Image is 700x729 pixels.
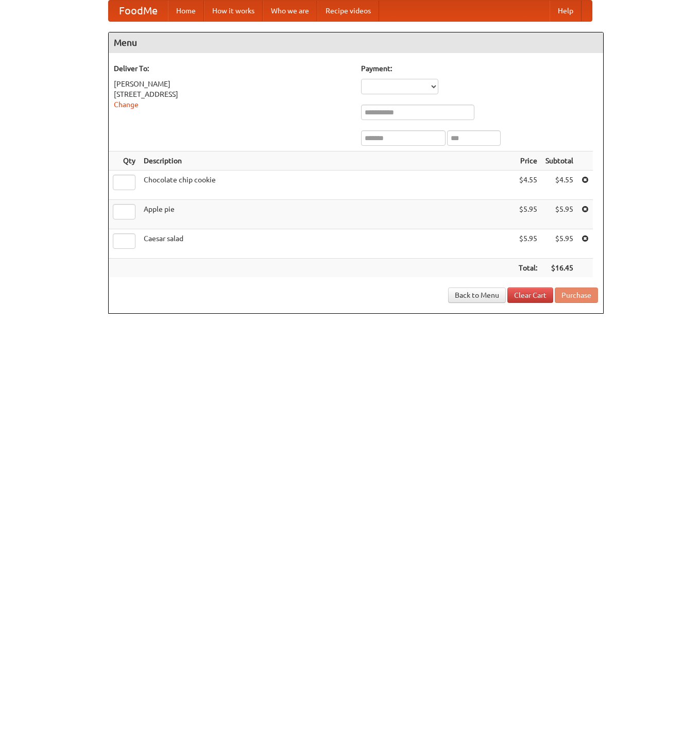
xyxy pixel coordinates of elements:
[263,1,317,21] a: Who we are
[109,1,168,21] a: FoodMe
[204,1,263,21] a: How it works
[109,32,603,53] h4: Menu
[448,287,506,303] a: Back to Menu
[140,171,515,200] td: Chocolate chip cookie
[541,171,577,200] td: $4.55
[550,1,582,21] a: Help
[317,1,379,21] a: Recipe videos
[541,259,577,278] th: $16.45
[109,151,140,171] th: Qty
[515,229,541,259] td: $5.95
[361,63,598,74] h5: Payment:
[515,171,541,200] td: $4.55
[114,63,351,74] h5: Deliver To:
[140,151,515,171] th: Description
[507,287,553,303] a: Clear Cart
[555,287,598,303] button: Purchase
[541,200,577,229] td: $5.95
[140,229,515,259] td: Caesar salad
[114,89,351,99] div: [STREET_ADDRESS]
[515,151,541,171] th: Price
[114,100,139,109] a: Change
[168,1,204,21] a: Home
[541,229,577,259] td: $5.95
[515,200,541,229] td: $5.95
[515,259,541,278] th: Total:
[140,200,515,229] td: Apple pie
[541,151,577,171] th: Subtotal
[114,79,351,89] div: [PERSON_NAME]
